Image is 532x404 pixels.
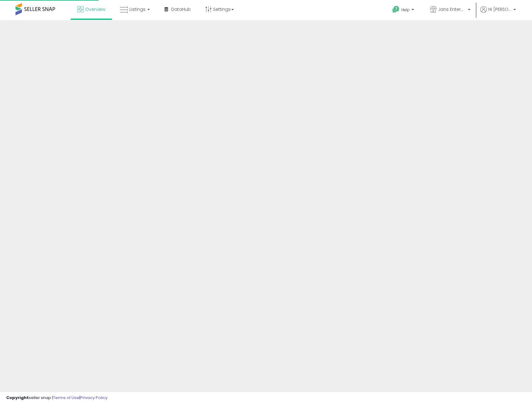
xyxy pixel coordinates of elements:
span: Jans Enterprises [438,6,466,12]
i: Get Help [392,6,400,13]
span: Hi [PERSON_NAME] [488,6,512,12]
span: Help [401,7,410,12]
a: Hi [PERSON_NAME] [480,6,516,20]
span: Listings [129,6,146,12]
span: DataHub [171,6,191,12]
a: Help [387,1,420,20]
span: Overview [85,6,105,12]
